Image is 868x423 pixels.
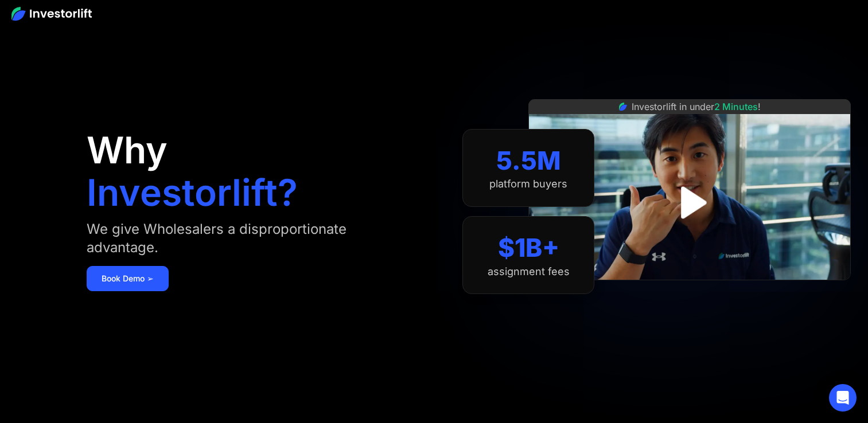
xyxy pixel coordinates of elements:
[498,233,559,263] div: $1B+
[829,384,857,412] div: Open Intercom Messenger
[664,177,715,228] a: open lightbox
[489,178,567,190] div: platform buyers
[632,100,761,113] div: Investorlift in under !
[714,101,758,112] span: 2 Minutes
[87,266,169,291] a: Book Demo ➢
[496,146,561,176] div: 5.5M
[87,174,298,211] h1: Investorlift?
[604,286,776,300] iframe: Customer reviews powered by Trustpilot
[488,265,570,278] div: assignment fees
[87,132,168,169] h1: Why
[87,220,399,257] div: We give Wholesalers a disproportionate advantage.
